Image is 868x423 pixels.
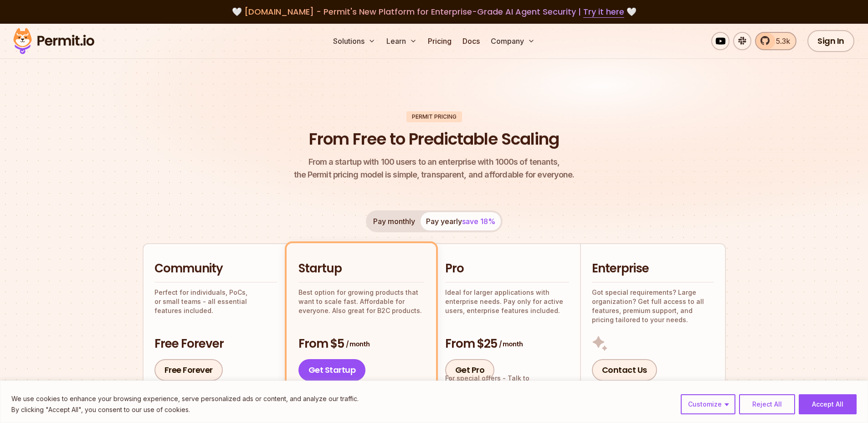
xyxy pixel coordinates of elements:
[154,261,277,277] h2: Community
[329,32,379,50] button: Solutions
[424,32,455,50] a: Pricing
[383,32,421,50] button: Learn
[592,288,714,324] p: Got special requirements? Large organization? Get full access to all features, premium support, a...
[445,336,569,352] h3: From $25
[298,288,424,315] p: Best option for growing products that want to scale fast. Affordable for everyone. Also great for...
[770,36,790,47] span: 5.3k
[807,30,854,52] a: Sign In
[154,288,277,315] p: Perfect for individuals, PoCs, or small teams - all essential features included.
[298,359,366,381] a: Get Startup
[346,339,370,349] span: / month
[9,26,98,57] img: Permit logo
[592,261,714,277] h2: Enterprise
[445,261,569,277] h2: Pro
[487,32,539,50] button: Company
[294,156,575,181] p: the Permit pricing model is simple, transparent, and affordable for everyone.
[22,5,846,18] div: 🤍 🤍
[445,288,569,315] p: Ideal for larger applications with enterprise needs. Pay only for active users, enterprise featur...
[755,32,796,50] a: 5.3k
[445,359,495,381] a: Get Pro
[244,6,624,17] span: [DOMAIN_NAME] - Permit's New Platform for Enterprise-Grade AI Agent Security |
[298,336,424,352] h3: From $5
[154,359,223,381] a: Free Forever
[294,156,575,168] span: From a startup with 100 users to an enterprise with 1000s of tenants,
[11,404,359,415] p: By clicking "Accept All", you consent to our use of cookies.
[739,394,795,414] button: Reject All
[445,374,569,392] div: For special offers -
[406,111,462,122] div: Permit Pricing
[368,212,421,230] button: Pay monthly
[309,128,559,151] h1: From Free to Predictable Scaling
[11,393,359,404] p: We use cookies to enhance your browsing experience, serve personalized ads or content, and analyz...
[592,359,657,381] a: Contact Us
[499,339,523,349] span: / month
[298,261,424,277] h2: Startup
[154,336,277,352] h3: Free Forever
[459,32,483,50] a: Docs
[681,394,735,414] button: Customize
[583,6,624,18] a: Try it here
[799,394,857,414] button: Accept All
